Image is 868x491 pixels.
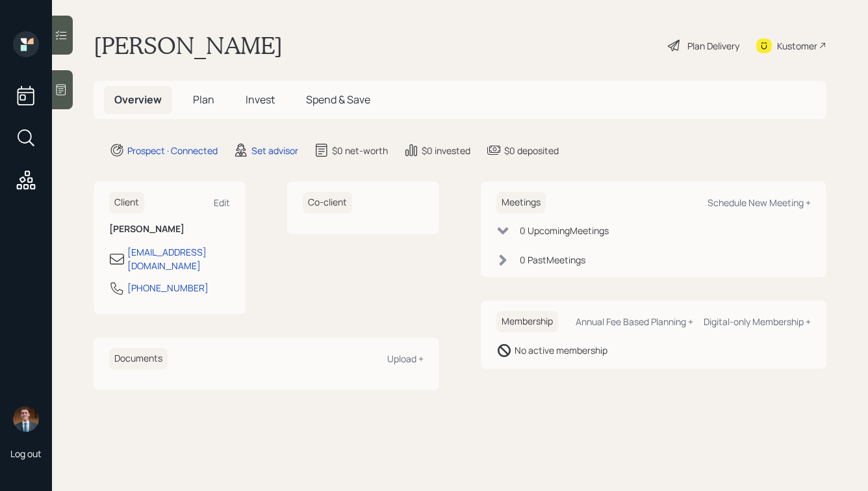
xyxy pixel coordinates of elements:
div: Digital-only Membership + [704,315,811,328]
div: $0 invested [422,144,470,157]
div: Set advisor [251,144,298,157]
div: Plan Delivery [687,39,739,53]
div: $0 net-worth [332,144,388,157]
h1: [PERSON_NAME] [94,31,283,60]
div: Upload + [387,352,424,365]
h6: [PERSON_NAME] [109,224,230,235]
div: [PHONE_NUMBER] [127,281,209,295]
h6: Membership [496,311,558,332]
span: Overview [114,92,162,107]
div: 0 Past Meeting s [520,253,585,267]
div: Schedule New Meeting + [708,196,811,209]
div: No active membership [515,343,607,357]
span: Invest [246,92,275,107]
div: Prospect · Connected [127,144,218,157]
img: hunter_neumayer.jpg [13,406,39,432]
span: Plan [193,92,214,107]
div: 0 Upcoming Meeting s [520,224,609,237]
div: Kustomer [777,39,817,53]
div: $0 deposited [504,144,559,157]
h6: Client [109,192,144,213]
div: [EMAIL_ADDRESS][DOMAIN_NAME] [127,245,230,272]
span: Spend & Save [306,92,370,107]
h6: Meetings [496,192,546,213]
div: Annual Fee Based Planning + [576,315,693,328]
div: Edit [214,196,230,209]
div: Log out [10,447,42,460]
h6: Documents [109,348,168,369]
h6: Co-client [303,192,352,213]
